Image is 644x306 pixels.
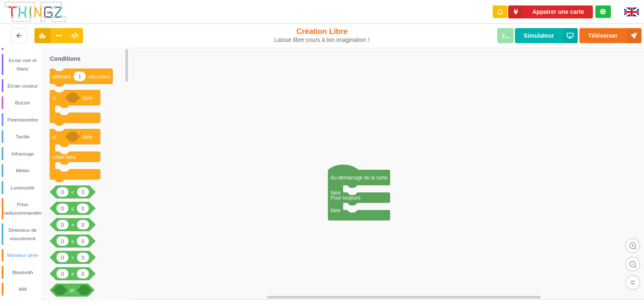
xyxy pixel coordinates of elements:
text: Conditions [50,55,80,62]
text: faire [83,134,93,140]
button: Simulateur [515,28,578,43]
div: Wifi [3,285,42,293]
div: Ecran noir et blanc [3,56,42,73]
div: Tu es connecté au serveur de création de Thingz [595,5,611,18]
div: Moniteur série [3,251,42,259]
text: 0 [82,189,85,195]
text: 0 [81,239,84,244]
div: Laisse libre cours à ton imagination ! [267,36,377,44]
text: 0 [61,255,64,261]
text: 0 [61,271,64,277]
text: faire [331,190,341,196]
text: 0 [61,189,64,195]
text: 0 [81,206,84,212]
div: Météo [3,166,42,175]
text: 0 [82,255,85,261]
div: Écran couleur [3,82,42,90]
text: 0 [61,222,64,228]
text: Pour toujours [331,195,361,201]
div: Potentiomètre [3,116,42,124]
text: et [70,288,75,293]
text: ≥ [71,239,74,244]
img: thingz_logo.png [4,1,67,23]
text: < [71,189,74,195]
div: Tactile [3,132,42,141]
text: > [71,255,74,261]
button: Appairer une carte [508,5,593,18]
img: gb.png [624,8,639,16]
text: 0 [61,239,64,244]
div: Prise radiocommandée [3,200,42,217]
text: si [52,95,56,101]
text: faire [331,207,341,213]
text: ≤ [71,206,74,212]
text: attendre [52,74,71,80]
div: Luminosité [3,184,42,192]
text: 0 [81,271,84,277]
text: 0 [82,222,85,228]
div: Création Libre [267,27,377,44]
div: Detecteur de mouvement [3,226,42,243]
text: sinon faire [52,154,76,160]
text: = [71,222,74,228]
div: Infrarouge [3,150,42,158]
text: faire [83,95,93,101]
div: Bluetooth [3,268,42,277]
text: 1 [78,74,81,80]
text: Au démarrage de la carte [331,175,388,181]
button: Téléverser [579,28,641,43]
text: ≠ [71,271,74,277]
text: si [52,134,56,140]
text: secondes [88,74,110,80]
div: Buzzer [3,99,42,107]
text: 0 [61,206,64,212]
